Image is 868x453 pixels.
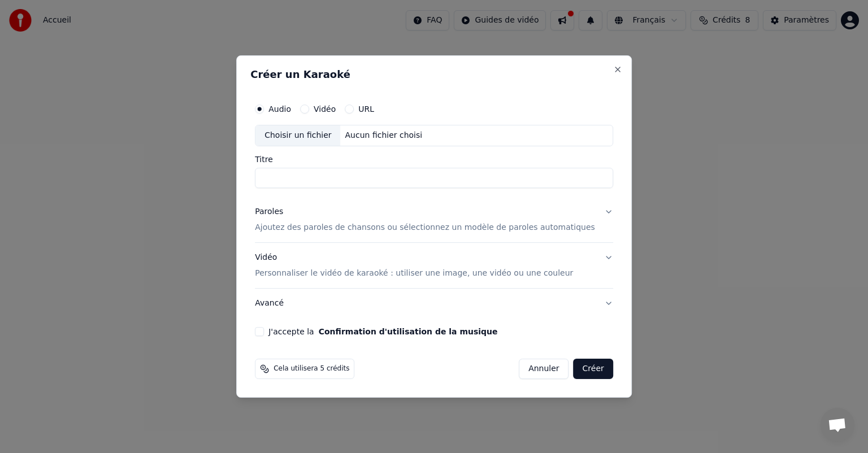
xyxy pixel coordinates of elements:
div: Paroles [255,206,283,217]
p: Ajoutez des paroles de chansons ou sélectionnez un modèle de paroles automatiques [255,222,595,233]
button: Avancé [255,289,613,318]
label: J'accepte la [268,328,497,336]
h2: Créer un Karaoké [250,69,618,80]
label: Titre [255,155,613,163]
label: Vidéo [314,105,336,113]
button: Annuler [519,359,568,379]
div: Aucun fichier choisi [341,130,427,141]
label: Audio [268,105,291,113]
div: Vidéo [255,252,573,279]
button: ParolesAjoutez des paroles de chansons ou sélectionnez un modèle de paroles automatiques [255,197,613,242]
div: Choisir un fichier [255,125,340,146]
button: VidéoPersonnaliser le vidéo de karaoké : utiliser une image, une vidéo ou une couleur [255,243,613,288]
label: URL [358,105,374,113]
button: J'accepte la [319,328,498,336]
button: Créer [574,359,613,379]
p: Personnaliser le vidéo de karaoké : utiliser une image, une vidéo ou une couleur [255,268,573,279]
span: Cela utilisera 5 crédits [274,364,349,373]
